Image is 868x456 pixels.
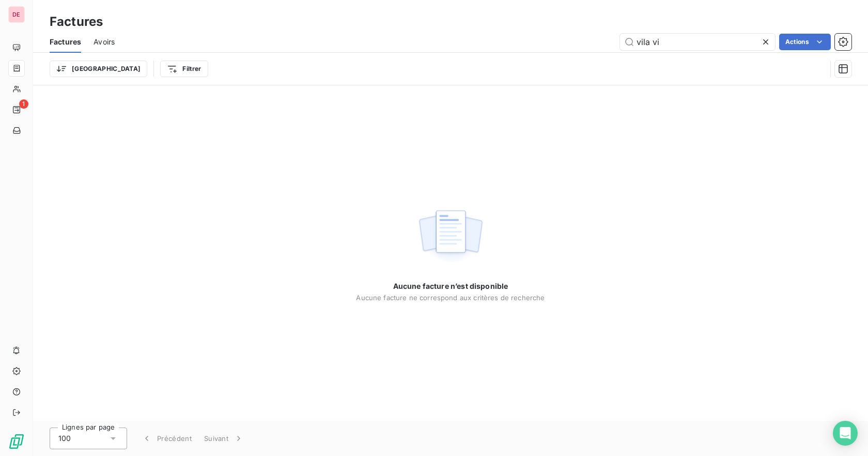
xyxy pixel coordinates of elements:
span: Avoirs [94,37,115,47]
div: DE [8,6,25,23]
button: [GEOGRAPHIC_DATA] [50,61,147,77]
span: Factures [50,37,81,47]
button: Filtrer [160,61,208,77]
span: Aucune facture ne correspond aux critères de recherche [356,293,545,302]
button: Précédent [135,428,198,449]
div: Open Intercom Messenger [833,421,858,446]
img: Logo LeanPay [8,433,25,450]
span: 100 [58,433,71,444]
span: 1 [19,99,28,109]
input: Rechercher [620,34,775,50]
button: Suivant [198,428,250,449]
span: Aucune facture n’est disponible [393,281,508,291]
img: empty state [417,204,484,269]
button: Actions [779,34,831,50]
h3: Factures [50,12,103,31]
